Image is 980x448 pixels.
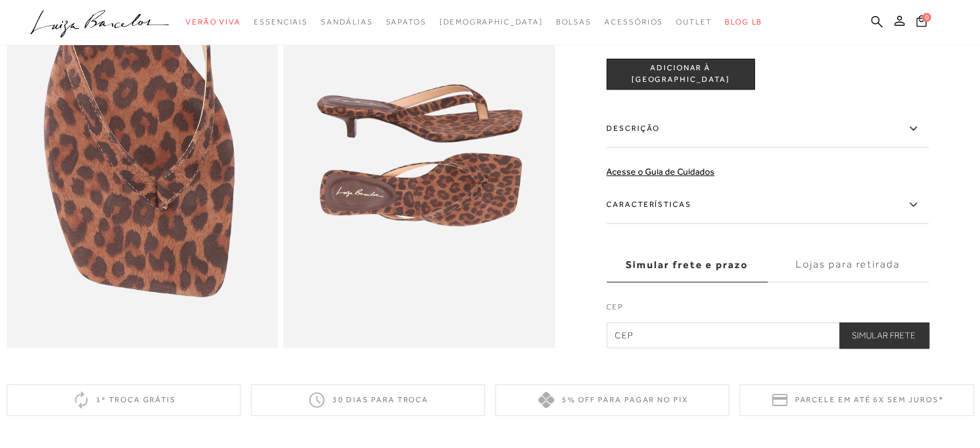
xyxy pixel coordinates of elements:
a: categoryNavScreenReaderText [385,10,426,34]
button: ADICIONAR À [GEOGRAPHIC_DATA] [606,59,754,90]
a: categoryNavScreenReaderText [254,10,308,34]
a: categoryNavScreenReaderText [321,10,372,34]
span: ADICIONAR À [GEOGRAPHIC_DATA] [607,63,754,86]
label: Simular frete e prazo [606,248,767,282]
span: Sapatos [385,17,426,26]
label: Lojas para retirada [767,248,928,282]
span: Bolsas [555,17,591,26]
a: Acesse o Guia de Cuidados [606,166,715,177]
span: BLOG LB [725,17,762,26]
div: 30 dias para troca [251,384,485,416]
span: Sandálias [321,17,372,26]
label: CEP [606,301,928,319]
a: categoryNavScreenReaderText [604,10,663,34]
a: noSubCategoriesText [439,10,543,34]
div: Parcele em até 6x sem juros* [740,384,974,416]
a: categoryNavScreenReaderText [186,10,241,34]
a: categoryNavScreenReaderText [555,10,591,34]
span: Verão Viva [186,17,241,26]
span: Acessórios [604,17,663,26]
span: [DEMOGRAPHIC_DATA] [439,17,543,26]
button: Simular Frete [839,322,928,348]
button: 0 [912,14,930,32]
a: BLOG LB [725,10,762,34]
span: 0 [922,13,931,22]
span: Outlet [676,17,712,26]
label: Descrição [606,110,928,148]
label: Características [606,186,928,224]
div: 5% off para pagar no PIX [495,384,729,416]
a: categoryNavScreenReaderText [676,10,712,34]
div: 1ª troca grátis [6,384,240,416]
input: CEP [606,322,928,348]
span: Essenciais [254,17,308,26]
